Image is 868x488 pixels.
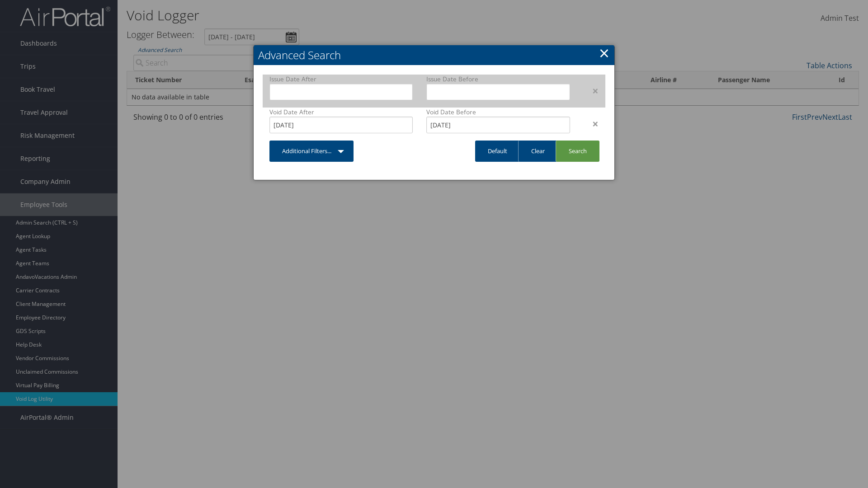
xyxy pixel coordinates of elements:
[577,85,605,96] div: ×
[475,141,520,162] a: Default
[269,141,354,162] a: Additional Filters...
[269,75,413,84] label: Issue Date After
[577,118,605,129] div: ×
[254,45,614,65] h2: Advanced Search
[518,141,557,162] a: Clear
[269,108,413,117] label: Void Date After
[426,75,570,84] label: Issue Date Before
[599,44,609,62] a: Close
[426,108,570,117] label: Void Date Before
[556,141,599,162] a: Search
